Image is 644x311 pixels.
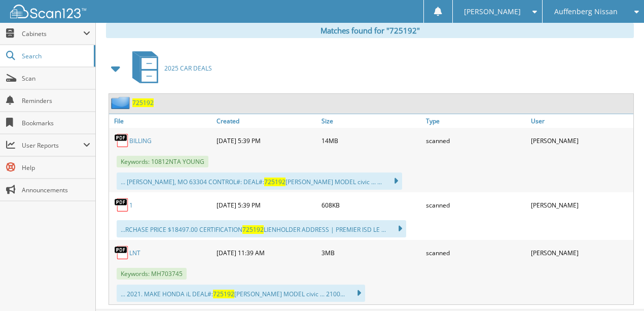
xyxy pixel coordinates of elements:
div: ... 2021. MAKE HONDA iL DEAL#: [PERSON_NAME] MODEL civic ... 2100... [117,285,365,302]
a: Type [423,114,528,128]
div: [DATE] 5:39 PM [214,130,319,151]
span: Scan [22,74,90,83]
a: BILLING [129,136,152,145]
span: Keywords: MH703745 [117,268,187,280]
div: [DATE] 11:39 AM [214,243,319,263]
img: folder2.png [111,96,132,109]
div: Matches found for "725192" [106,23,634,38]
a: File [109,114,214,128]
div: [PERSON_NAME] [528,243,633,263]
div: ... [PERSON_NAME], MO 63304 CONTROL#: DEAL#: [PERSON_NAME] MODEL civic ... ... [117,172,402,190]
span: 725192 [242,225,264,234]
span: User Reports [22,141,83,150]
div: 3MB [319,243,424,263]
a: Created [214,114,319,128]
a: 725192 [132,98,154,107]
span: [PERSON_NAME] [464,9,521,15]
div: 14MB [319,130,424,151]
span: Search [22,52,89,60]
span: 2025 CAR DEALS [164,64,212,73]
img: PDF.png [114,245,129,260]
span: Announcements [22,186,90,194]
span: Auffenberg Nissan [554,9,618,15]
div: 608KB [319,195,424,215]
a: User [528,114,633,128]
img: PDF.png [114,133,129,148]
a: 2025 CAR DEALS [126,48,212,88]
div: [PERSON_NAME] [528,130,633,151]
div: ...RCHASE PRICE $18497.00 CERTIFICATION LIENHOLDER ADDRESS | PREMIER ISD LE ... [117,220,406,237]
div: [DATE] 5:39 PM [214,195,319,215]
div: scanned [423,195,528,215]
div: scanned [423,243,528,263]
a: LNT [129,249,140,257]
span: Cabinets [22,29,83,38]
a: 1 [129,201,133,210]
a: Size [319,114,424,128]
span: Help [22,163,90,172]
div: [PERSON_NAME] [528,195,633,215]
span: Bookmarks [22,119,90,127]
span: 725192 [264,178,285,186]
span: 725192 [213,290,234,298]
img: PDF.png [114,197,129,213]
img: scan123-logo-white.svg [10,5,86,18]
span: Reminders [22,96,90,105]
iframe: Chat Widget [593,262,644,311]
span: Keywords: 10812NTA YOUNG [117,156,208,167]
div: scanned [423,130,528,151]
